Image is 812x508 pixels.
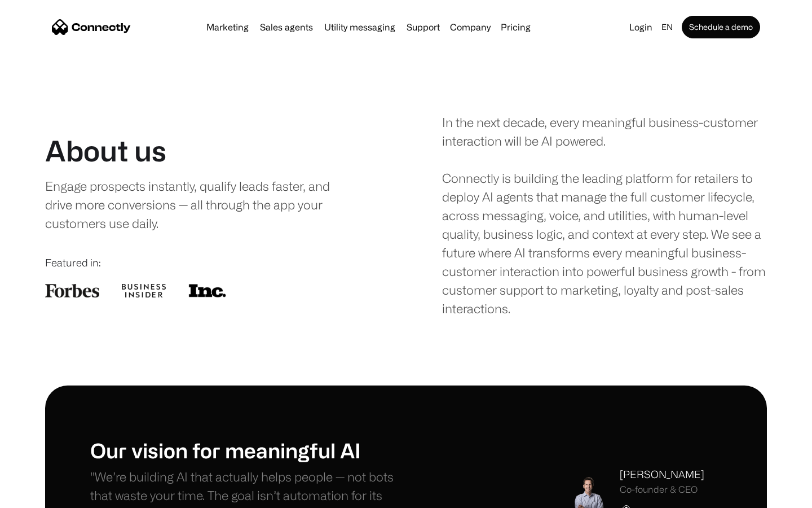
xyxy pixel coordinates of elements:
div: [PERSON_NAME] [620,467,704,482]
div: Engage prospects instantly, qualify leads faster, and drive more conversions — all through the ap... [45,177,354,233]
a: Sales agents [255,23,317,32]
div: Co-founder & CEO [620,484,704,495]
h1: About us [45,134,166,168]
div: Featured in: [45,255,370,270]
div: In the next decade, every meaningful business-customer interaction will be AI powered. Connectly ... [442,113,767,318]
a: Login [625,19,657,35]
div: en [661,19,673,35]
h1: Our vision for meaningful AI [90,438,406,462]
a: Schedule a demo [682,16,760,38]
ul: Language list [23,488,68,504]
a: Pricing [496,23,535,32]
a: Support [402,23,444,32]
div: Company [450,19,491,35]
a: Marketing [202,23,253,32]
a: Utility messaging [320,23,400,32]
aside: Language selected: English [11,487,68,504]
